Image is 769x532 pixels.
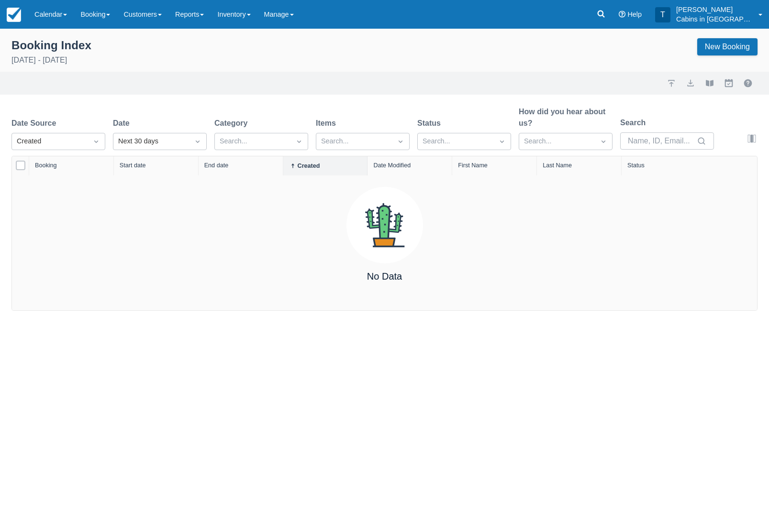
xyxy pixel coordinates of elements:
[666,77,677,89] a: import
[11,54,91,66] p: [DATE] - [DATE]
[599,137,608,146] span: Dropdown icon
[697,38,758,55] a: New Booking
[118,136,184,147] div: Next 30 days
[298,163,320,169] div: Created
[11,118,60,129] label: Date Source
[204,162,228,169] div: End date
[655,7,670,22] div: T
[396,137,405,146] span: Dropdown icon
[35,162,57,169] div: Booking
[294,137,304,146] span: Dropdown icon
[685,77,696,89] button: export
[373,162,411,169] div: Date Modified
[214,118,251,129] label: Category
[120,162,146,169] div: Start date
[458,162,488,169] div: First Name
[11,38,91,53] div: Booking Index
[7,8,21,22] img: checkfront-main-nav-mini-logo.png
[628,132,695,150] input: Name, ID, Email...
[113,118,134,129] label: Date
[543,162,572,169] div: Last Name
[497,137,507,146] span: Dropdown icon
[519,106,613,129] label: How did you hear about us?
[193,137,202,146] span: Dropdown icon
[627,162,645,169] div: Status
[676,5,753,14] p: [PERSON_NAME]
[316,118,340,129] label: Items
[620,117,649,129] label: Search
[627,11,642,18] span: Help
[417,118,445,129] label: Status
[676,14,753,24] p: Cabins in [GEOGRAPHIC_DATA]
[17,136,83,147] div: Created
[619,11,625,18] i: Help
[91,137,101,146] span: Dropdown icon
[367,271,402,282] h4: No Data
